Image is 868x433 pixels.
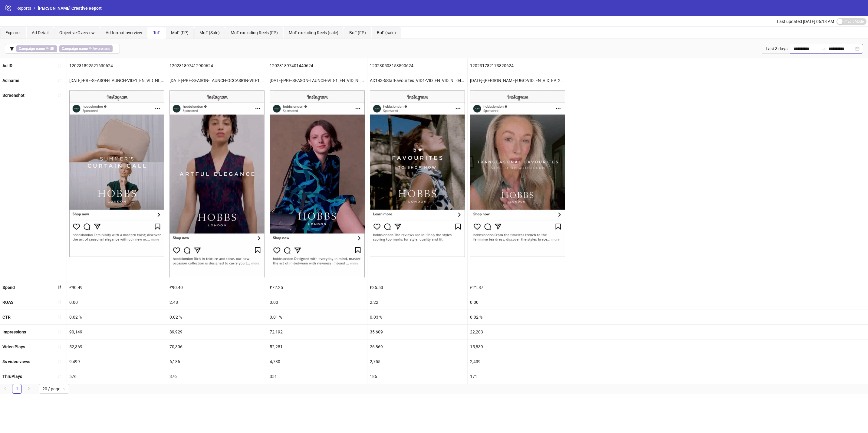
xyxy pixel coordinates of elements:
[468,295,567,310] div: 0.00
[2,330,26,334] b: Impressions
[167,325,267,339] div: 89,929
[62,47,88,51] b: Campaign name
[167,369,267,384] div: 376
[468,369,567,384] div: 171
[57,315,61,319] span: sort-ascending
[3,387,7,390] span: left
[267,369,367,384] div: 351
[2,315,11,320] b: CTR
[67,325,167,339] div: 90,149
[267,340,367,354] div: 52,281
[2,359,30,364] b: 3s video views
[367,325,467,339] div: 35,609
[349,30,366,35] span: BoF (FP)
[270,90,365,277] img: Screenshot 120231897401440624
[32,30,48,35] span: Ad Detail
[5,30,21,35] span: Explorer
[167,340,267,354] div: 70,306
[67,280,167,295] div: £90.49
[57,345,61,349] span: sort-ascending
[367,58,467,73] div: 120230503153590624
[468,58,567,73] div: 120231782173820624
[42,384,66,393] span: 20 / page
[67,340,167,354] div: 52,369
[67,310,167,324] div: 0.02 %
[67,354,167,369] div: 9,499
[367,369,467,384] div: 186
[470,90,565,257] img: Screenshot 120231782173820624
[57,300,61,304] span: sort-ascending
[367,280,467,295] div: £35.53
[57,78,61,83] span: sort-ascending
[59,45,113,52] span: ∋
[2,344,25,349] b: Video Plays
[2,374,22,379] b: ThruPlays
[153,30,160,35] span: ToF
[367,340,467,354] div: 26,869
[50,47,54,51] b: UK
[57,285,61,289] span: sort-descending
[821,46,826,51] span: to
[267,295,367,310] div: 0.00
[267,325,367,339] div: 72,192
[167,310,267,324] div: 0.02 %
[231,30,278,35] span: MoF excluding Reels (FP)
[59,30,95,35] span: Objective Overview
[19,47,45,51] b: Campaign name
[171,30,189,35] span: MoF (FP)
[167,73,267,88] div: [DATE]-PRE-SEASON-LAUNCH-OCCASION-VID-1_EN_VID_NI_30072025_F_CC_SC1_None_SEASONAL
[67,58,167,73] div: 120231892521630624
[69,90,164,257] img: Screenshot 120231892521630624
[289,30,338,35] span: MoF excluding Reels (sale)
[57,359,61,364] span: sort-ascending
[67,295,167,310] div: 0.00
[2,93,25,98] b: Screenshot
[24,384,34,394] button: right
[24,384,34,394] li: Next Page
[370,90,465,257] img: Screenshot 120230503153590624
[367,310,467,324] div: 0.03 %
[169,90,265,277] img: Screenshot 120231897412900624
[12,384,22,394] li: 1
[2,78,19,83] b: Ad name
[468,73,567,88] div: [DATE]-[PERSON_NAME]-UGC-VID_EN_VID_EP_29072025_F_CC_SC13_None_UGC
[267,280,367,295] div: £72.25
[2,300,14,305] b: ROAS
[468,325,567,339] div: 22,203
[39,384,69,394] div: Page Size
[10,47,14,51] span: filter
[67,73,167,88] div: [DATE]-PRE-SEASON-LAUNCH-VID-1_EN_VID_NI_27062025_F_CC_SC1_USP10_BAU
[167,58,267,73] div: 120231897412900624
[5,44,120,54] button: Campaign name ∋ UKCampaign name ∋ Awareness
[93,47,110,51] b: Awareness
[106,30,142,35] span: Ad format overview
[468,340,567,354] div: 15,839
[34,5,35,11] li: /
[167,354,267,369] div: 6,186
[468,354,567,369] div: 2,439
[377,30,396,35] span: BoF (sale)
[762,44,790,54] div: Last 3 days
[167,280,267,295] div: £90.40
[2,285,15,290] b: Spend
[267,58,367,73] div: 120231897401440624
[468,280,567,295] div: £21.87
[167,295,267,310] div: 2.48
[16,45,57,52] span: ∋
[12,384,21,393] a: 1
[57,93,61,97] span: sort-ascending
[777,19,834,24] span: Last updated [DATE] 06:13 AM
[199,30,220,35] span: MoF (Sale)
[67,369,167,384] div: 576
[2,63,12,68] b: Ad ID
[57,374,61,379] span: sort-ascending
[15,5,32,11] a: Reports
[367,295,467,310] div: 2.22
[821,46,826,51] span: swap-right
[57,330,61,334] span: sort-ascending
[267,310,367,324] div: 0.01 %
[367,73,467,88] div: AD143-5StarFavourites_VID1-VID_EN_VID_NI_04072025_F_CC_SC1_None_BAU
[468,310,567,324] div: 0.02 %
[267,354,367,369] div: 4,780
[367,354,467,369] div: 2,755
